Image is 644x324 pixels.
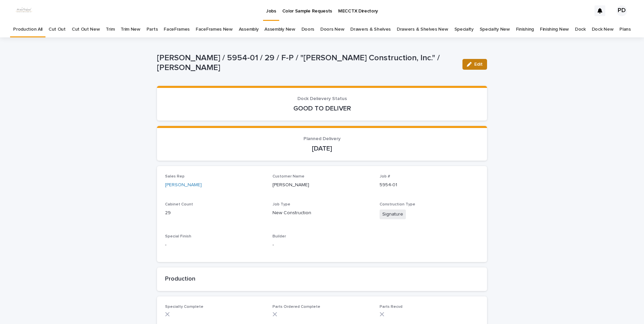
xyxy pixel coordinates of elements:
[301,22,314,37] a: Doors
[380,305,402,309] span: Parts Recvd
[272,202,290,206] span: Job Type
[380,174,390,179] span: Job #
[157,53,457,73] p: [PERSON_NAME] / 5954-01 / 29 / F-P / "[PERSON_NAME] Construction, Inc." / [PERSON_NAME]
[272,234,286,238] span: Builder
[264,22,295,37] a: Assembly New
[303,136,341,141] span: Planned Delivery
[462,59,487,70] button: Edit
[196,22,233,37] a: FaceFrames New
[165,305,203,309] span: Specialty Complete
[165,209,264,217] p: 29
[106,22,115,37] a: Trim
[575,22,586,37] a: Dock
[165,234,191,238] span: Special Finish
[474,62,483,67] span: Edit
[239,22,259,37] a: Assembly
[380,209,406,219] span: Signature
[72,22,100,37] a: Cut Out New
[619,22,631,37] a: Plans
[592,22,614,37] a: Dock New
[297,96,347,101] span: Dock Delievery Status
[272,209,372,217] p: New Construction
[49,22,66,37] a: Cut Out
[147,22,158,37] a: Parts
[165,202,193,206] span: Cabinet Count
[272,305,320,309] span: Parts Ordered Complete
[164,22,190,37] a: FaceFrames
[13,4,34,18] img: dhEtdSsQReaQtgKTuLrt
[350,22,391,37] a: Drawers & Shelves
[516,22,534,37] a: Finishing
[165,276,479,283] h2: Production
[454,22,474,37] a: Specialty
[165,174,185,179] span: Sales Rep
[272,241,372,249] p: -
[380,202,415,206] span: Construction Type
[616,5,627,16] div: PD
[380,182,479,189] p: 5954-01
[272,182,372,189] p: [PERSON_NAME]
[13,22,42,37] a: Production All
[397,22,448,37] a: Drawers & Shelves New
[272,174,304,179] span: Customer Name
[540,22,569,37] a: Finishing New
[165,144,479,153] p: [DATE]
[165,241,264,249] p: -
[480,22,510,37] a: Specialty New
[165,104,479,112] p: GOOD TO DELIVER
[165,182,202,189] a: [PERSON_NAME]
[320,22,344,37] a: Doors New
[121,22,140,37] a: Trim New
